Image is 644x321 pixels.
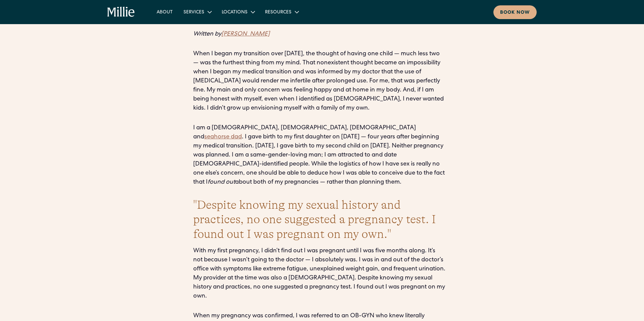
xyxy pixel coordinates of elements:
div: Resources [265,9,291,16]
em: found out [208,179,235,185]
p: When I began my transition over [DATE], the thought of having one child — much less two — was the... [193,50,451,113]
div: Locations [222,9,248,16]
div: Services [183,9,204,16]
div: Services [178,6,216,17]
a: home [107,7,135,17]
p: With my first pregnancy, I didn’t find out I was pregnant until I was five months along. It’s not... [193,247,451,301]
em: Written by [193,31,221,37]
div: Locations [216,6,260,17]
a: About [151,6,178,17]
div: Book now [500,9,530,16]
a: seahorse dad [204,134,242,140]
a: [PERSON_NAME] [221,31,270,37]
h2: "Despite knowing my sexual history and practices, no one suggested a pregnancy test. I found out ... [193,198,451,241]
a: Book now [493,5,537,19]
div: Resources [260,6,304,17]
p: I am a [DEMOGRAPHIC_DATA], [DEMOGRAPHIC_DATA], [DEMOGRAPHIC_DATA] and . I gave birth to my first ... [193,124,451,187]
